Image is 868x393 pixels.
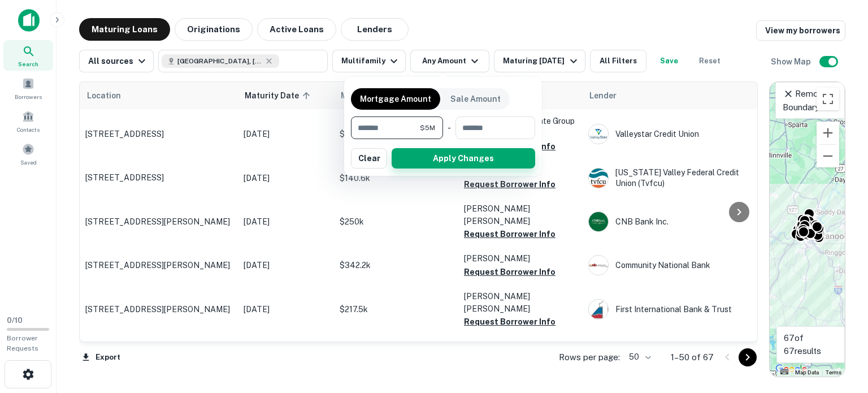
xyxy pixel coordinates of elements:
[448,116,451,139] div: -
[450,93,501,105] p: Sale Amount
[360,93,431,105] p: Mortgage Amount
[392,148,535,169] button: Apply Changes
[420,123,435,133] span: $5M
[811,303,868,357] iframe: Chat Widget
[351,148,387,169] button: Clear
